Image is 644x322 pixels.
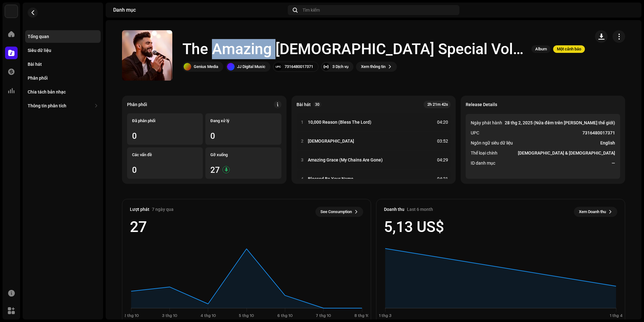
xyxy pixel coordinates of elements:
[127,102,147,107] div: Phân phối
[28,48,51,53] div: Siêu dữ liệu
[579,206,606,218] span: Xem Doanh thu
[471,149,497,157] span: Thể loại chính
[553,45,585,53] span: Một cảnh báo
[505,119,615,127] strong: 28 thg 2, 2025 (Nửa đêm trên [PERSON_NAME] thế giới)
[25,30,101,43] re-m-nav-item: Tổng quan
[239,314,254,318] text: 5 thg 10
[316,314,331,318] text: 7 thg 10
[315,207,363,217] button: See Consumption
[132,118,198,123] div: Đã phân phối
[600,139,615,147] strong: English
[354,314,370,318] text: 8 thg 10
[574,207,617,217] button: Xem Doanh thu
[200,314,216,318] text: 4 thg 10
[313,102,321,107] p-badge: 30
[434,137,448,145] div: 03:52
[28,89,66,94] div: Chia tách bản nhạc
[434,156,448,164] div: 04:29
[297,102,311,107] strong: Bài hát
[582,129,615,137] strong: 7316480017371
[25,99,101,112] re-m-nav-dropdown: Thông tin phân tích
[320,206,352,218] span: See Consumption
[132,152,198,157] div: Các vấn đề
[152,207,174,212] div: 7 ngày qua
[237,64,265,69] div: JJ Digital Music
[5,5,18,18] img: 33004b37-325d-4a8b-b51f-c12e9b964943
[610,314,623,318] text: 1 thg 4
[471,129,479,137] span: UPC
[531,45,551,53] span: Album
[379,314,391,318] text: 1 thg 3
[356,62,397,72] button: Xem thông tin
[277,314,293,318] text: 6 thg 10
[384,207,404,212] div: Doanh thu
[308,138,354,144] strong: [DEMOGRAPHIC_DATA]
[28,34,49,39] div: Tổng quan
[471,139,513,147] span: Ngôn ngữ siêu dữ liệu
[518,149,615,157] strong: [DEMOGRAPHIC_DATA] & [DEMOGRAPHIC_DATA]
[612,159,615,167] strong: —
[471,159,495,167] span: ID danh mục
[194,64,218,69] div: Genius Media
[130,207,149,212] div: Lượt phát
[25,86,101,98] re-m-nav-item: Chia tách bản nhạc
[434,118,448,126] div: 04:20
[25,58,101,71] re-m-nav-item: Bài hát
[25,72,101,84] re-m-nav-item: Phân phối
[424,101,451,108] div: 2h 21m 42s
[466,102,497,107] strong: Release Details
[308,176,353,181] strong: Blessed Be Your Name
[210,152,276,157] div: Gỡ xuống
[434,175,448,183] div: 04:21
[308,157,383,162] strong: Amazing Grace (My Chains Are Gone)
[303,8,320,13] span: Tìm kiếm
[28,76,48,81] div: Phân phối
[182,39,526,59] h1: The Amazing [DEMOGRAPHIC_DATA] Special Volume 1
[162,314,177,318] text: 3 thg 10
[25,44,101,57] re-m-nav-item: Siêu dữ liệu
[361,60,386,73] span: Xem thông tin
[624,5,634,15] img: 41084ed8-1a50-43c7-9a14-115e2647b274
[407,207,433,212] div: Last 6 month
[285,64,313,69] div: 7316480017371
[28,62,42,67] div: Bài hát
[210,118,276,123] div: Đang xử lý
[308,120,371,125] strong: 10,000 Reason (Bless The Lord)
[113,8,285,13] div: Danh mục
[471,119,502,127] span: Ngày phát hành
[28,103,66,108] div: Thông tin phân tích
[124,314,139,318] text: 2 thg 10
[332,64,348,69] div: 3 Dịch vụ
